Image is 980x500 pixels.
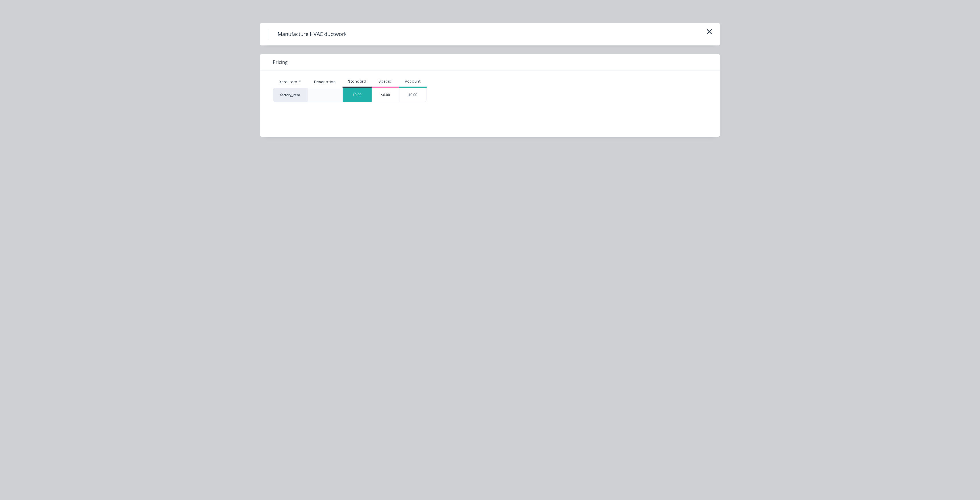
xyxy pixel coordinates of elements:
[343,88,372,102] div: $0.00
[399,88,426,102] div: $0.00
[310,75,340,89] div: Description
[343,79,372,84] div: Standard
[399,79,427,84] div: Account
[372,88,399,102] div: $0.00
[269,29,355,40] h4: Manufacture HVAC ductwork
[273,88,308,102] div: factory_item
[273,59,288,66] span: Pricing
[372,79,399,84] div: Special
[273,76,308,88] div: Xero Item #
